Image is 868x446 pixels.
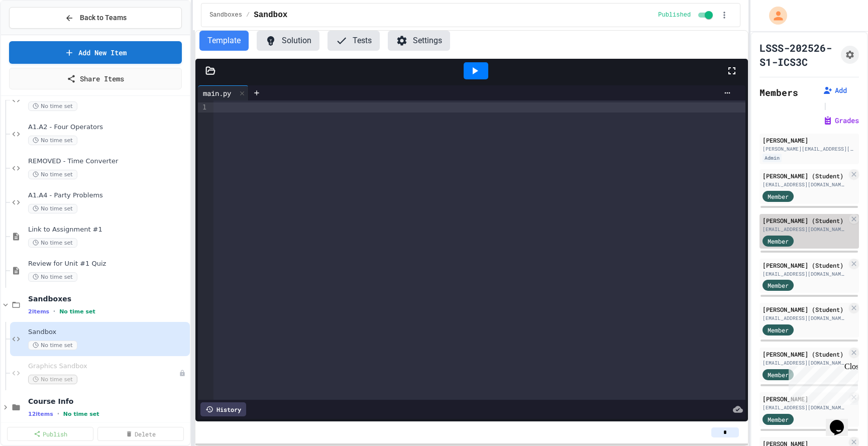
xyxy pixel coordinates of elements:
span: No time set [28,341,77,350]
span: Sandboxes [28,294,188,303]
span: Sandboxes [209,11,242,19]
div: [EMAIL_ADDRESS][DOMAIN_NAME] [763,359,847,367]
h1: LSSS-202526-S1-ICS3C [759,41,837,69]
span: REMOVED - Time Converter [28,157,188,166]
span: No time set [28,272,77,282]
span: No time set [28,170,77,179]
span: Review for Unit #1 Quiz [28,260,188,268]
span: 2 items [28,308,49,315]
span: Member [768,325,789,334]
div: [EMAIL_ADDRESS][DOMAIN_NAME] [763,314,847,322]
div: Unpublished [179,370,186,377]
span: Member [768,192,789,201]
iframe: chat widget [785,362,858,405]
div: [EMAIL_ADDRESS][DOMAIN_NAME] [763,226,847,233]
div: [PERSON_NAME] [763,394,847,403]
span: • [57,410,59,418]
div: 1 [198,102,208,113]
span: Sandbox [28,328,188,337]
div: [PERSON_NAME] (Student) [763,216,847,225]
span: Member [768,415,789,424]
button: Assignment Settings [841,46,859,64]
span: / [246,11,250,19]
span: No time set [28,238,77,248]
h2: Members [759,85,798,99]
span: A1.A2 - Four Operators [28,123,188,132]
button: Solution [257,31,319,51]
span: No time set [28,101,77,111]
div: Content is published and visible to students [658,9,715,21]
span: No time set [28,136,77,145]
div: [EMAIL_ADDRESS][DOMAIN_NAME] [763,181,847,188]
span: Sandbox [254,9,287,21]
button: Template [199,31,249,51]
span: • [53,307,55,315]
span: No time set [28,204,77,213]
span: No time set [63,411,99,417]
span: A1.A4 - Party Problems [28,191,188,200]
span: Back to Teams [80,13,127,23]
button: Add [823,85,847,95]
a: Publish [7,427,93,441]
span: No time set [28,375,77,384]
div: [PERSON_NAME][EMAIL_ADDRESS][PERSON_NAME][DOMAIN_NAME] [763,145,856,153]
div: [EMAIL_ADDRESS][DOMAIN_NAME] [763,270,847,278]
div: main.py [198,88,236,98]
a: Share Items [9,68,182,89]
span: Graphics Sandbox [28,362,179,371]
button: Grades [823,116,859,126]
div: [PERSON_NAME] (Student) [763,350,847,359]
button: Tests [328,31,380,51]
div: [PERSON_NAME] [763,136,856,145]
button: Back to Teams [9,7,182,29]
span: | [823,99,828,111]
div: Chat with us now!Close [4,4,69,64]
iframe: chat widget [826,406,858,436]
span: Member [768,281,789,290]
div: [PERSON_NAME] (Student) [763,171,847,180]
div: [EMAIL_ADDRESS][DOMAIN_NAME] [763,404,847,411]
span: 12 items [28,411,53,417]
div: [PERSON_NAME] (Student) [763,305,847,314]
a: Delete [97,427,184,441]
button: Settings [388,31,450,51]
div: My Account [758,4,790,27]
span: Link to Assignment #1 [28,226,188,234]
div: main.py [198,85,249,100]
span: No time set [59,308,95,315]
span: Course Info [28,397,188,406]
div: Admin [763,154,782,162]
div: History [200,402,246,416]
a: Add New Item [9,41,182,64]
span: Member [768,237,789,246]
span: Published [658,11,691,19]
span: Member [768,370,789,379]
div: [PERSON_NAME] (Student) [763,261,847,270]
